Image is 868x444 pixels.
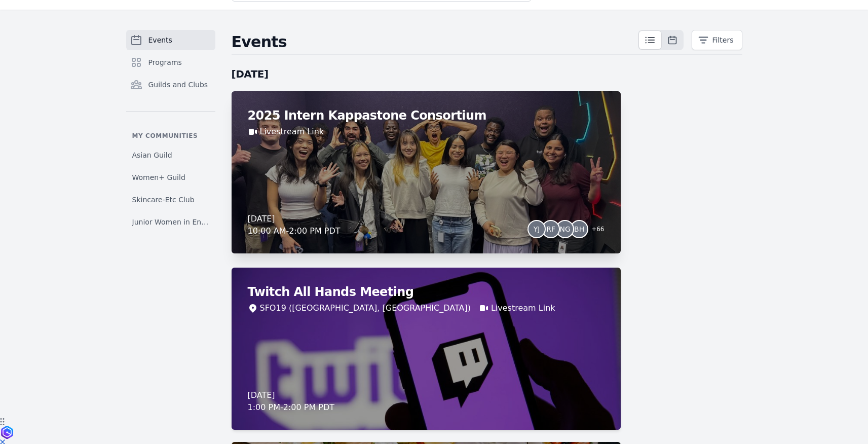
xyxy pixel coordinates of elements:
button: Filters [692,30,742,50]
div: [DATE] 10:00 AM - 2:00 PM PDT [248,213,341,237]
span: NG [559,226,570,233]
span: Programs [148,57,182,67]
a: Events [126,30,215,50]
span: Guilds and Clubs [148,80,208,90]
a: Skincare-Etc Club [126,191,215,209]
span: + 66 [585,223,604,237]
span: Junior Women in Engineering Club [132,217,209,227]
span: Skincare-Etc Club [132,195,195,205]
a: 2025 Intern Kappastone ConsortiumLivestream Link[DATE]10:00 AM-2:00 PM PDTYJRFNGBH+66 [232,91,621,253]
a: Asian Guild [126,146,215,164]
a: Twitch All Hands MeetingSFO19 ([GEOGRAPHIC_DATA], [GEOGRAPHIC_DATA])Livestream Link[DATE]1:00 PM-... [232,268,621,430]
a: Junior Women in Engineering Club [126,213,215,231]
a: Livestream Link [491,302,555,314]
span: Asian Guild [132,150,172,160]
span: Women+ Guild [132,172,185,182]
div: SFO19 ([GEOGRAPHIC_DATA], [GEOGRAPHIC_DATA]) [260,302,471,314]
h2: Twitch All Hands Meeting [248,284,605,300]
span: BH [574,226,584,233]
span: Events [148,35,172,45]
span: RF [546,226,555,233]
a: Women+ Guild [126,168,215,187]
h2: Events [232,33,638,51]
p: My communities [126,132,215,140]
a: Guilds and Clubs [126,75,215,95]
a: Programs [126,52,215,72]
div: [DATE] 1:00 PM - 2:00 PM PDT [248,389,335,414]
a: Livestream Link [260,126,324,138]
h2: [DATE] [232,67,621,81]
nav: Sidebar [126,30,215,231]
span: YJ [534,226,540,233]
h2: 2025 Intern Kappastone Consortium [248,107,605,124]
